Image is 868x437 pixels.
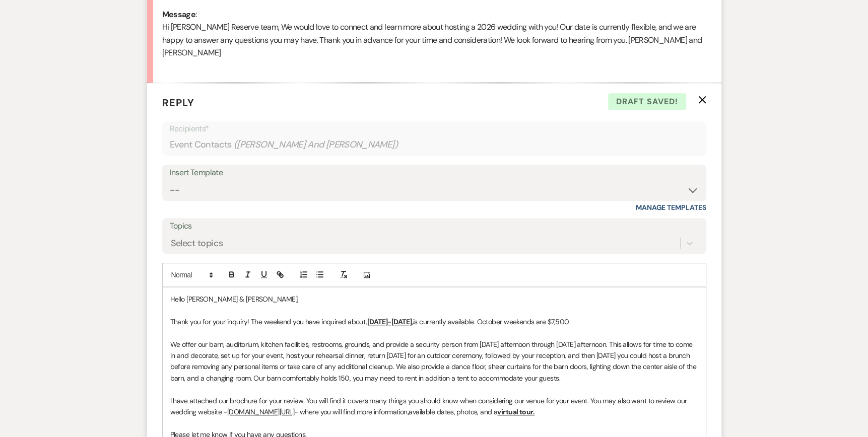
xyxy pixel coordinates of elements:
span: ( [PERSON_NAME] And [PERSON_NAME] ) [234,138,398,152]
div: Select topics [171,237,223,250]
div: Event Contacts [170,135,699,155]
p: We offer our barn, auditorium, kitchen facilities, restrooms, grounds, and provide a security per... [170,339,698,384]
span: Draft saved! [608,93,686,110]
u: [DOMAIN_NAME][URL] [227,407,294,416]
span: Thank you for your inquiry! The weekend you have inquired about, [170,317,367,326]
u: [DATE]-[DATE], [367,317,413,326]
span: photos, and a [456,407,498,416]
div: Insert Template [170,166,699,180]
label: Topics [170,219,699,234]
p: Recipients* [170,122,699,135]
p: I have attached our brochure for your review. You will find it covers many things you should know... [170,395,698,418]
strong: , [408,407,409,416]
b: Message [162,9,196,20]
p: Hello [PERSON_NAME] & [PERSON_NAME], [170,294,698,305]
span: is currently available. October weekends are $7,500. [413,317,570,326]
span: - where you will find more information [294,407,408,416]
span: Reply [162,96,194,109]
u: virtual tour. [497,407,535,416]
a: Manage Templates [636,203,706,212]
span: available dates, [409,407,455,416]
